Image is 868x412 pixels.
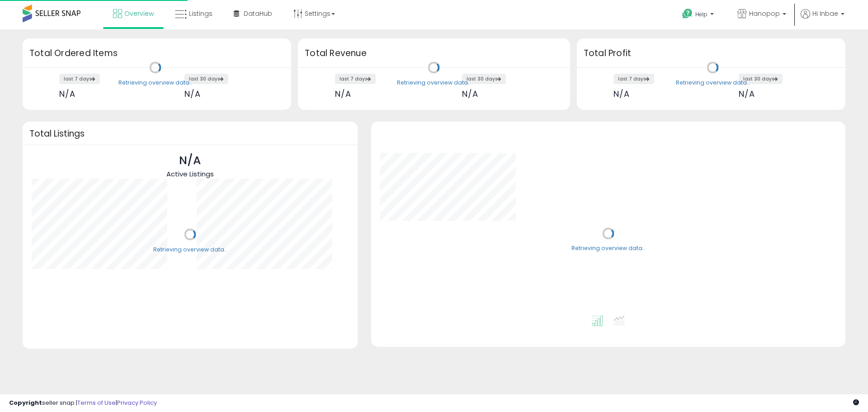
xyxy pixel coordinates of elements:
[695,10,708,18] span: Help
[812,9,838,18] span: Hi Inbae
[749,9,780,18] span: Hanopop
[124,9,154,18] span: Overview
[153,246,227,254] div: Retrieving overview data..
[189,9,212,18] span: Listings
[118,79,192,87] div: Retrieving overview data..
[117,398,157,407] a: Privacy Policy
[682,8,693,19] i: Get Help
[397,79,471,87] div: Retrieving overview data..
[9,399,157,407] div: seller snap | |
[676,79,750,87] div: Retrieving overview data..
[571,245,645,253] div: Retrieving overview data..
[801,9,844,29] a: Hi Inbae
[244,9,272,18] span: DataHub
[675,1,723,29] a: Help
[9,398,42,407] strong: Copyright
[77,398,116,407] a: Terms of Use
